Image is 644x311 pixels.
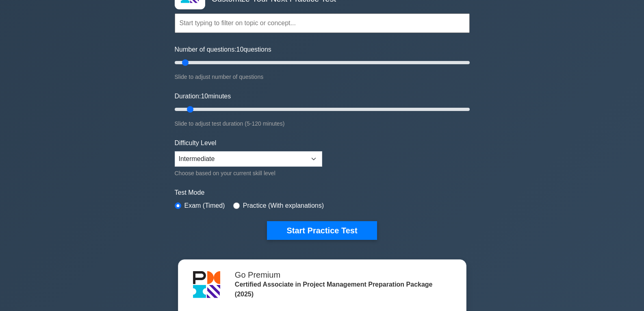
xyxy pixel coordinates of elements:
div: Slide to adjust test duration (5-120 minutes) [175,119,470,128]
span: 10 [201,93,208,100]
label: Difficulty Level [175,138,217,148]
input: Start typing to filter on topic or concept... [175,13,470,33]
button: Start Practice Test [267,221,377,240]
span: 10 [236,46,244,53]
label: Exam (Timed) [184,201,225,211]
label: Test Mode [175,188,470,198]
div: Choose based on your current skill level [175,168,322,178]
label: Duration: minutes [175,91,231,101]
div: Slide to adjust number of questions [175,72,470,82]
label: Number of questions: questions [175,45,271,54]
label: Practice (With explanations) [243,201,324,211]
